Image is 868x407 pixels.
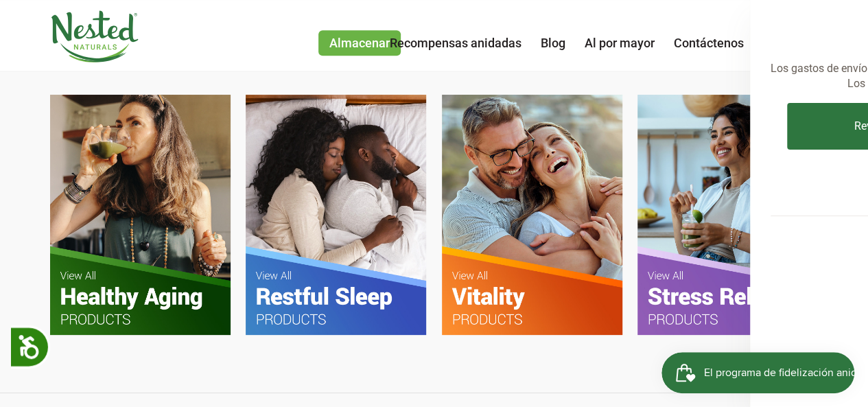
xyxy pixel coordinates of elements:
[585,36,655,50] a: Al por mayor
[541,36,565,50] a: Blog
[246,95,426,334] img: FYS-Restful-Sleep.jpg
[442,95,622,334] img: FYS-Vitality.jpg
[329,36,390,50] font: Almacenar
[318,30,401,56] a: Almacenar
[50,95,231,334] img: FYS-Healthy-Aging.jpg
[661,352,854,393] iframe: Botón para abrir la ventana emergente del programa de fidelización
[637,95,818,334] img: FYS-Stess-Relief.jpg
[43,12,213,28] font: El programa de fidelización anidado
[50,10,139,62] img: Naturales anidados
[674,36,744,50] a: Contáctenos
[390,36,521,50] a: Recompensas anidadas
